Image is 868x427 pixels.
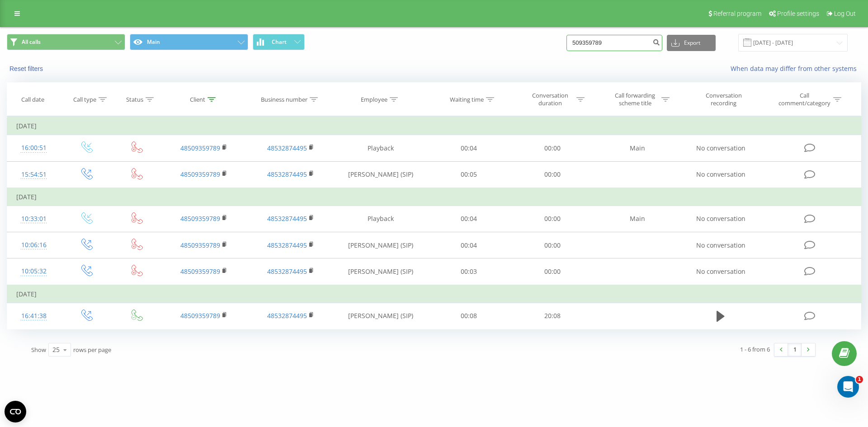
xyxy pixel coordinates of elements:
div: 16:41:38 [16,307,52,325]
span: Chart [272,39,287,45]
td: [DATE] [7,188,861,206]
div: Conversation duration [526,92,574,107]
td: 00:00 [510,135,594,161]
a: 48509359789 [180,241,220,249]
span: No conversation [696,267,745,276]
div: 10:06:16 [16,236,52,254]
button: Main [130,34,248,50]
span: No conversation [696,241,745,249]
td: 00:08 [427,303,510,329]
div: Call comment/category [778,92,831,107]
td: 00:05 [427,161,510,188]
span: Show [31,346,46,354]
td: Playback [334,206,427,232]
div: 15:54:51 [16,166,52,183]
a: 48532874495 [267,214,307,223]
div: Waiting time [450,96,484,103]
button: Export [667,35,716,51]
div: Call type [73,96,96,103]
div: Conversation recording [694,92,753,107]
td: Main [594,135,681,161]
td: [PERSON_NAME] (SIP) [334,303,427,329]
td: [PERSON_NAME] (SIP) [334,232,427,258]
a: 48532874495 [267,170,307,178]
div: 16:00:51 [16,139,52,157]
a: 48509359789 [180,267,220,276]
div: 25 [52,345,60,354]
span: Log Out [834,10,856,17]
div: 1 - 6 from 6 [740,345,770,354]
div: Business number [261,96,307,103]
div: Status [126,96,143,103]
button: Reset filters [7,65,47,73]
td: [DATE] [7,285,861,303]
div: Employee [361,96,387,103]
a: 48509359789 [180,144,220,152]
td: [DATE] [7,117,861,135]
span: Profile settings [777,10,819,17]
td: Main [594,206,681,232]
div: 10:05:32 [16,263,52,280]
td: 00:00 [510,206,594,232]
div: Client [190,96,205,103]
button: Open CMP widget [5,401,26,422]
a: 48532874495 [267,144,307,152]
td: 00:00 [510,258,594,285]
td: 00:04 [427,135,510,161]
span: All calls [22,38,41,46]
td: 00:03 [427,258,510,285]
span: No conversation [696,170,745,178]
a: When data may differ from other systems [731,64,861,73]
td: 00:04 [427,206,510,232]
td: [PERSON_NAME] (SIP) [334,258,427,285]
a: 48532874495 [267,311,307,320]
a: 1 [788,343,802,356]
a: 48509359789 [180,311,220,320]
td: 00:00 [510,232,594,258]
td: Playback [334,135,427,161]
a: 48509359789 [180,170,220,178]
td: 00:00 [510,161,594,188]
button: All calls [7,34,125,50]
td: 20:08 [510,303,594,329]
input: Search by number [566,35,662,51]
span: No conversation [696,144,745,152]
a: 48532874495 [267,267,307,276]
span: 1 [856,376,863,383]
span: No conversation [696,214,745,223]
button: Chart [253,34,305,50]
iframe: Intercom live chat [837,376,859,398]
div: Call date [21,96,44,103]
td: 00:04 [427,232,510,258]
div: 10:33:01 [16,210,52,228]
div: Call forwarding scheme title [611,92,659,107]
span: Referral program [713,10,761,17]
a: 48532874495 [267,241,307,249]
td: [PERSON_NAME] (SIP) [334,161,427,188]
span: rows per page [73,346,111,354]
a: 48509359789 [180,214,220,223]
